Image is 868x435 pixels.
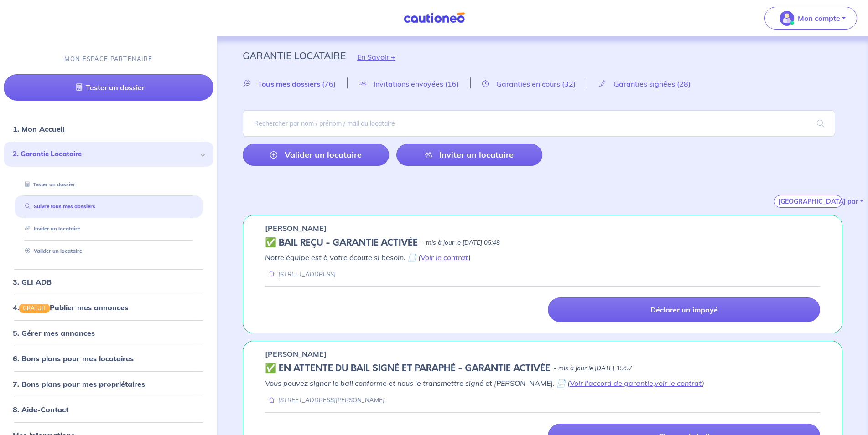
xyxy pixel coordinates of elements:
[496,79,560,88] span: Garanties en cours
[798,13,840,24] p: Mon compte
[21,181,75,187] a: Tester un dossier
[806,111,835,136] span: search
[13,124,64,133] a: 1. Mon Accueil
[265,396,385,404] div: [STREET_ADDRESS][PERSON_NAME]
[13,405,68,414] a: 8. Aide-Contact
[13,277,52,286] a: 3. GLI ADB
[421,238,500,247] p: - mis à jour le [DATE] 05:48
[587,79,702,88] a: Garanties signées(28)
[677,79,691,88] span: (28)
[258,79,320,88] span: Tous mes dossiers
[15,221,203,236] div: Inviter un locataire
[13,354,134,363] a: 6. Bons plans pour mes locataires
[265,348,327,359] p: [PERSON_NAME]
[4,272,213,291] div: 3. GLI ADB
[13,379,145,389] a: 7. Bons plans pour mes propriétaires
[243,47,346,64] p: Garantie Locataire
[400,12,468,24] img: Cautioneo
[15,177,203,192] div: Tester un dossier
[21,203,95,210] a: Suivre tous mes dossiers
[243,79,347,88] a: Tous mes dossiers(76)
[445,79,459,88] span: (16)
[13,302,128,312] a: 4.GRATUITPublier mes annonces
[243,144,389,166] a: Valider un locataire
[13,328,95,338] a: 5. Gérer mes annonces
[265,363,820,374] div: state: CONTRACT-SIGNED, Context: FINISHED,IS-GL-CAUTION
[570,379,653,388] a: Voir l'accord de garantie
[780,11,794,26] img: illu_account_valid_menu.svg
[548,297,820,322] a: Déclarer un impayé
[4,142,213,167] div: 2. Garantie Locataire
[64,55,152,63] p: MON ESPACE PARTENAIRE
[613,79,675,88] span: Garanties signées
[265,223,327,234] p: [PERSON_NAME]
[265,237,418,248] h5: ✅ BAIL REÇU - GARANTIE ACTIVÉE
[265,379,704,388] em: Vous pouvez signer le bail conforme et nous le transmettre signé et [PERSON_NAME]. 📄 ( , )
[421,253,468,262] a: Voir le contrat
[774,195,842,208] button: [GEOGRAPHIC_DATA] par
[21,225,80,232] a: Inviter un locataire
[562,79,576,88] span: (32)
[4,375,213,393] div: 7. Bons plans pour mes propriétaires
[265,363,550,374] h5: ✅️️️ EN ATTENTE DU BAIL SIGNÉ ET PARAPHÉ - GARANTIE ACTIVÉE
[374,79,443,88] span: Invitations envoyées
[4,120,213,138] div: 1. Mon Accueil
[265,253,471,262] em: Notre équipe est à votre écoute si besoin. 📄 ( )
[655,379,702,388] a: voir le contrat
[471,79,587,88] a: Garanties en cours(32)
[4,324,213,342] div: 5. Gérer mes annonces
[764,7,857,30] button: illu_account_valid_menu.svgMon compte
[4,400,213,419] div: 8. Aide-Contact
[348,79,470,88] a: Invitations envoyées(16)
[650,305,718,314] p: Déclarer un impayé
[13,149,198,159] span: 2. Garantie Locataire
[554,364,632,373] p: - mis à jour le [DATE] 15:57
[15,244,203,259] div: Valider un locataire
[396,144,543,166] a: Inviter un locataire
[265,270,336,279] div: [STREET_ADDRESS]
[4,298,213,316] div: 4.GRATUITPublier mes annonces
[4,74,213,101] a: Tester un dossier
[21,248,82,254] a: Valider un locataire
[346,44,407,70] button: En Savoir +
[322,79,336,88] span: (76)
[265,237,820,248] div: state: CONTRACT-VALIDATED, Context: IN-MANAGEMENT,IS-GL-CAUTION
[243,110,835,137] input: Rechercher par nom / prénom / mail du locataire
[15,199,203,214] div: Suivre tous mes dossiers
[4,349,213,368] div: 6. Bons plans pour mes locataires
